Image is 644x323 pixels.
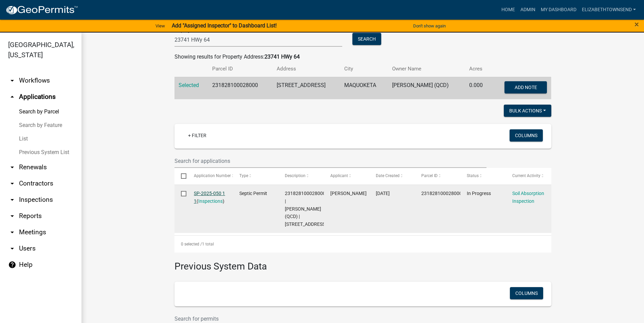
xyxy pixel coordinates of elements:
[506,168,551,184] datatable-header-cell: Current Activity
[273,77,341,99] td: [STREET_ADDRESS]
[510,287,543,299] button: Columns
[187,168,233,184] datatable-header-cell: Application Number
[208,77,272,99] td: 231828100028000
[376,191,390,196] span: 05/02/2025
[504,81,547,93] button: Add Note
[388,61,465,77] th: Owner Name
[467,173,479,178] span: Status
[153,20,168,31] a: View
[8,163,16,171] i: arrow_drop_down
[421,191,462,196] span: 231828100028000
[172,22,277,29] strong: Add "Assigned Inspector" to Dashboard List!
[465,61,491,77] th: Acres
[273,61,341,77] th: Address
[579,3,639,16] a: ElizabethTownsend
[285,173,306,178] span: Description
[8,179,16,188] i: arrow_drop_down
[330,191,367,196] span: Carolyn Martin
[233,168,278,184] datatable-header-cell: Type
[467,191,491,196] span: In Progress
[515,84,537,90] span: Add Note
[181,242,202,246] span: 0 selected /
[174,253,551,274] h3: Previous System Data
[369,168,415,184] datatable-header-cell: Date Created
[208,61,272,77] th: Parcel ID
[194,190,226,205] div: ( )
[634,20,639,29] span: ×
[194,191,225,204] a: SP-2025-050 1 1
[264,53,300,60] strong: 23741 HWy 64
[510,129,543,142] button: Columns
[388,77,465,99] td: [PERSON_NAME] (QCD)
[352,33,381,45] button: Search
[8,93,16,101] i: arrow_drop_up
[239,191,267,196] span: Septic Permit
[504,105,551,117] button: Bulk Actions
[179,82,199,88] a: Selected
[415,168,460,184] datatable-header-cell: Parcel ID
[340,77,388,99] td: MAQUOKETA
[8,212,16,220] i: arrow_drop_down
[174,236,551,253] div: 1 total
[460,168,506,184] datatable-header-cell: Status
[465,77,491,99] td: 0.000
[8,196,16,204] i: arrow_drop_down
[8,77,16,85] i: arrow_drop_down
[340,61,388,77] th: City
[421,173,438,178] span: Parcel ID
[8,261,16,269] i: help
[239,173,248,178] span: Type
[518,3,538,16] a: Admin
[512,173,540,178] span: Current Activity
[499,3,518,16] a: Home
[410,20,448,31] button: Don't show again
[376,173,400,178] span: Date Created
[183,129,212,142] a: + Filter
[8,228,16,236] i: arrow_drop_down
[194,173,231,178] span: Application Number
[538,3,579,16] a: My Dashboard
[278,168,324,184] datatable-header-cell: Description
[198,198,223,204] a: Inspections
[8,244,16,253] i: arrow_drop_down
[634,20,639,28] button: Close
[330,173,348,178] span: Applicant
[174,154,487,168] input: Search for applications
[285,191,327,227] span: 231828100028000 | Martin, Carolyn A (QCD) | 23741 HWY 64
[174,168,187,184] datatable-header-cell: Select
[512,191,544,204] a: Soil Absorption Inspection
[174,53,551,61] div: Showing results for Property Address:
[324,168,369,184] datatable-header-cell: Applicant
